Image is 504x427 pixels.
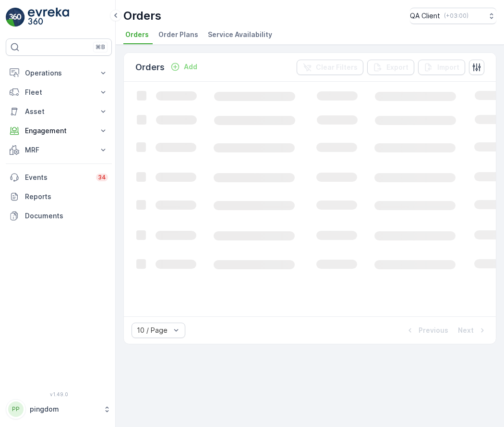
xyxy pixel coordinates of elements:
div: PP [8,402,24,417]
span: Orders [125,30,149,39]
button: Previous [404,325,449,336]
button: MRF [6,140,112,160]
p: ⌘B [96,43,105,51]
img: logo [6,8,25,27]
p: Reports [25,192,108,201]
button: Operations [6,63,112,83]
p: Asset [25,107,93,116]
a: Reports [6,187,112,206]
p: Operations [25,68,93,78]
p: Previous [419,326,448,335]
button: QA Client(+03:00) [410,8,496,24]
button: PPpingdom [6,399,112,419]
button: Engagement [6,121,112,140]
span: v 1.49.0 [6,391,112,397]
button: Add [167,61,201,73]
p: Documents [25,211,108,221]
p: Fleet [25,88,93,97]
p: Orders [123,8,161,24]
p: Import [437,63,459,72]
p: pingdom [30,404,98,414]
p: Engagement [25,126,93,136]
p: Next [458,326,474,335]
p: Clear Filters [316,63,358,72]
p: MRF [25,145,93,155]
button: Export [367,60,414,75]
a: Documents [6,206,112,226]
p: 34 [98,174,106,181]
p: ( +03:00 ) [444,12,468,20]
p: Export [386,63,408,72]
a: Events34 [6,168,112,187]
p: Orders [135,61,165,74]
p: Add [184,62,197,72]
button: Clear Filters [297,60,363,75]
button: Next [457,325,488,336]
p: Events [25,173,90,182]
button: Asset [6,102,112,121]
p: QA Client [410,11,440,21]
button: Import [418,60,465,75]
img: logo_light-DOdMpM7g.png [28,8,69,27]
span: Order Plans [158,30,198,39]
button: Fleet [6,83,112,102]
span: Service Availability [208,30,272,39]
